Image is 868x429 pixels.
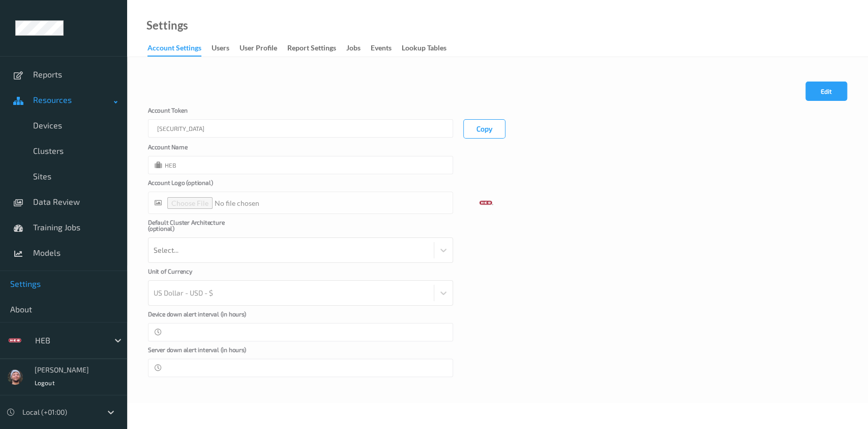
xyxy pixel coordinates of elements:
[147,41,212,57] a: Account Settings
[212,43,229,56] div: users
[287,43,336,56] div: Report Settings
[371,43,392,56] div: events
[146,20,188,31] a: Settings
[147,43,201,57] div: Account Settings
[148,268,250,280] label: Unit of Currency
[240,41,287,56] a: User Profile
[287,41,346,56] a: Report Settings
[148,107,250,119] label: Account Token
[148,219,250,237] label: Default Cluster Architecture (optional)
[148,144,250,156] label: Account Name
[148,346,250,359] label: Server down alert interval (in hours)
[212,41,240,56] a: users
[346,41,371,56] a: Jobs
[402,41,457,56] a: Lookup Tables
[463,119,505,139] button: Copy
[402,43,446,56] div: Lookup Tables
[240,43,277,56] div: User Profile
[371,41,402,56] a: events
[148,311,250,323] label: Device down alert interval (in hours)
[346,43,361,56] div: Jobs
[148,179,250,192] label: Account Logo (optional)
[805,82,847,101] button: Edit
